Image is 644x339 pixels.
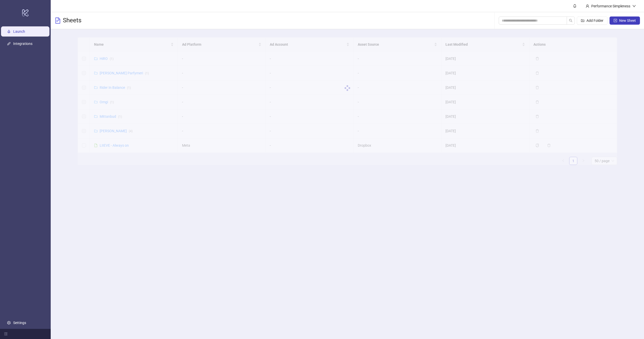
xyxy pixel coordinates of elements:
[632,4,636,8] span: down
[614,19,617,22] span: plus-square
[589,3,632,9] div: Performance Simpleness
[13,321,26,325] a: Settings
[610,16,640,25] button: New Sheet
[586,19,603,23] span: Add Folder
[573,4,577,8] span: bell
[577,16,607,25] button: Add Folder
[581,19,584,22] span: folder-add
[13,42,32,46] a: Integrations
[569,19,573,22] span: search
[619,19,636,23] span: New Sheet
[55,18,61,24] span: file-text
[13,29,25,33] a: Launch
[63,16,81,25] h3: Sheets
[586,4,589,8] span: user
[4,332,8,336] span: menu-fold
